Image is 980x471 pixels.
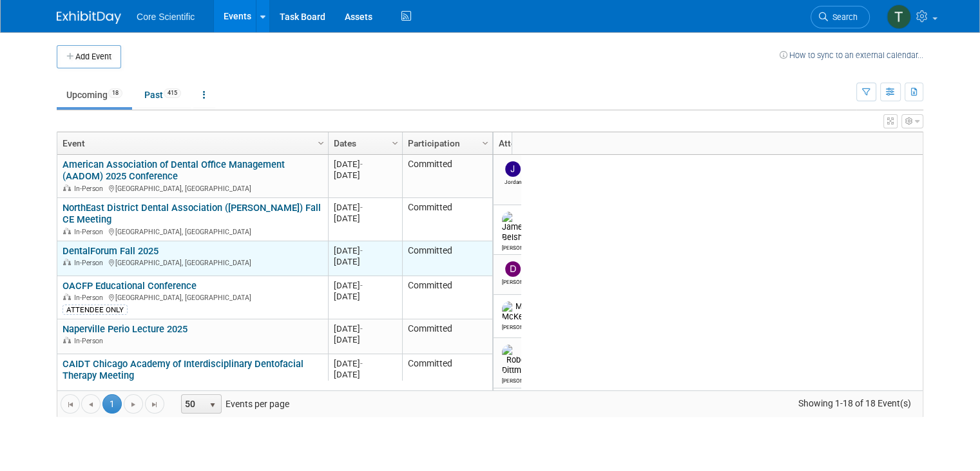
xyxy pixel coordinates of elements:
[57,11,121,24] img: ExhibitDay
[62,257,322,268] div: [GEOGRAPHIC_DATA], [GEOGRAPHIC_DATA]
[402,319,492,354] td: Committed
[63,294,71,300] img: In-Person Event
[786,394,923,412] span: Showing 1-18 of 18 Event(s)
[502,277,524,285] div: Dan Boro
[389,132,403,152] a: Column Settings
[57,45,121,68] button: Add Event
[61,394,80,414] a: Go to the first page
[334,256,396,267] div: [DATE]
[149,399,160,410] span: Go to the last page
[65,399,75,410] span: Go to the first page
[502,301,537,322] img: Mike McKenna
[62,292,322,303] div: [GEOGRAPHIC_DATA], [GEOGRAPHIC_DATA]
[334,245,396,256] div: [DATE]
[62,202,321,226] a: NorthEast District Dental Association ([PERSON_NAME]) Fall CE Meeting
[316,138,326,148] span: Column Settings
[165,394,302,414] span: Events per page
[502,345,535,376] img: Robert Dittmann
[402,354,492,397] td: Committed
[62,358,303,382] a: CAIDT Chicago Academy of Interdisciplinary Dentofacial Therapy Meeting
[334,323,396,334] div: [DATE]
[63,185,71,191] img: In-Person Event
[402,276,492,319] td: Committed
[62,323,187,335] a: Naperville Perio Lecture 2025
[502,376,524,384] div: Robert Dittmann
[63,337,71,343] img: In-Person Event
[57,83,132,107] a: Upcoming18
[360,203,363,212] span: -
[360,246,363,256] span: -
[334,132,394,154] a: Dates
[360,281,363,290] span: -
[314,132,329,152] a: Column Settings
[124,394,143,414] a: Go to the next page
[334,202,396,213] div: [DATE]
[128,399,139,410] span: Go to the next page
[62,245,159,257] a: DentalForum Fall 2025
[164,88,181,98] span: 415
[811,6,870,28] a: Search
[334,358,396,369] div: [DATE]
[334,291,396,302] div: [DATE]
[62,132,320,154] a: Event
[102,394,122,414] span: 1
[74,228,107,236] span: In-Person
[135,83,191,107] a: Past415
[137,12,195,22] span: Core Scientific
[74,294,107,302] span: In-Person
[74,337,107,345] span: In-Person
[62,305,128,315] div: ATTENDEE ONLY
[63,228,71,234] img: In-Person Event
[360,359,363,368] span: -
[145,394,164,414] a: Go to the last page
[182,395,204,413] span: 50
[334,280,396,291] div: [DATE]
[74,185,107,193] span: In-Person
[480,138,490,148] span: Column Settings
[502,177,524,185] div: Jordan McCullough
[62,183,322,194] div: [GEOGRAPHIC_DATA], [GEOGRAPHIC_DATA]
[780,50,923,60] a: How to sync to an external calendar...
[334,159,396,170] div: [DATE]
[63,259,71,265] img: In-Person Event
[499,132,614,154] a: Attendees
[334,170,396,181] div: [DATE]
[402,241,492,276] td: Committed
[334,334,396,345] div: [DATE]
[502,243,524,251] div: James Belshe
[887,5,911,29] img: Thila Pathma
[390,138,400,148] span: Column Settings
[207,400,218,410] span: select
[502,322,524,330] div: Mike McKenna
[402,198,492,241] td: Committed
[402,155,492,198] td: Committed
[108,88,122,98] span: 18
[408,132,484,154] a: Participation
[828,12,858,22] span: Search
[360,324,363,334] span: -
[62,280,197,292] a: OACFP Educational Conference
[62,226,322,237] div: [GEOGRAPHIC_DATA], [GEOGRAPHIC_DATA]
[360,159,363,169] span: -
[505,261,521,277] img: Dan Boro
[74,259,107,267] span: In-Person
[505,161,521,177] img: Jordan McCullough
[86,399,96,410] span: Go to the previous page
[334,213,396,224] div: [DATE]
[62,159,285,183] a: American Association of Dental Office Management (AADOM) 2025 Conference
[334,369,396,380] div: [DATE]
[81,394,101,414] a: Go to the previous page
[502,212,527,243] img: James Belshe
[479,132,493,152] a: Column Settings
